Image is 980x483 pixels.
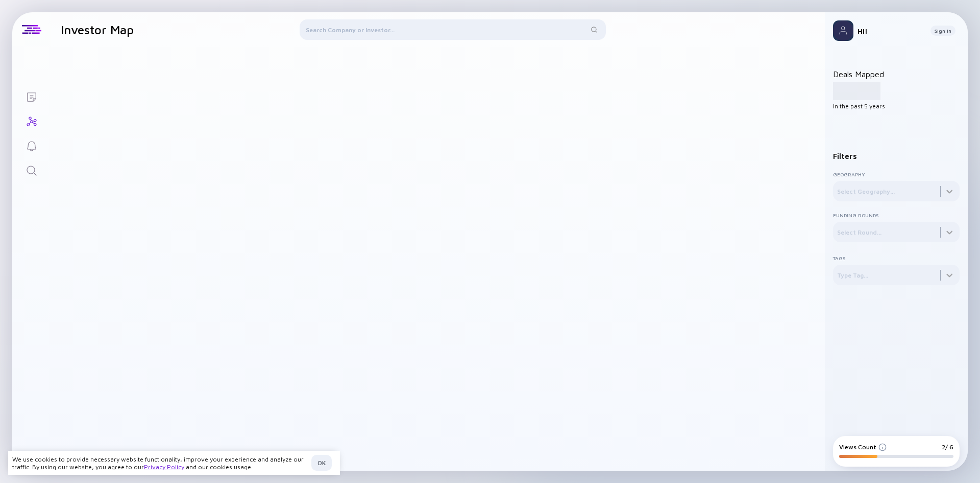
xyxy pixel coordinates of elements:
a: Privacy Policy [144,463,184,471]
div: In the past 5 years [833,102,960,110]
div: Views Count [839,443,887,451]
img: Profile Picture [833,20,853,41]
a: Investor Map [12,108,51,133]
div: We use cookies to provide necessary website functionality, improve your experience and analyze ou... [12,455,307,471]
a: Search [12,157,51,182]
a: Reminders [12,133,51,157]
div: 2/ 6 [942,443,953,451]
div: 1,234 [833,82,880,100]
button: OK [311,455,332,471]
div: Deals Mapped [833,70,960,110]
h1: Investor Map [61,22,134,37]
div: Filters [833,152,960,160]
div: Hi! [857,27,922,35]
button: Sign In [930,26,955,36]
img: graph-loading.svg [366,162,555,326]
a: Lists [12,84,51,108]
